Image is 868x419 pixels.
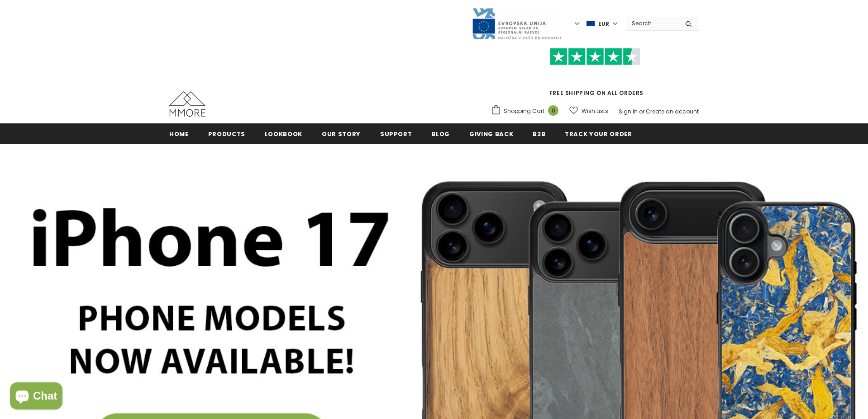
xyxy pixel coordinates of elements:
[265,123,302,144] a: Lookbook
[533,123,545,144] a: B2B
[322,130,361,138] span: Our Story
[491,52,699,97] span: FREE SHIPPING ON ALL ORDERS
[598,19,609,28] span: EUR
[646,108,699,115] a: Create an account
[322,123,361,144] a: Our Story
[208,130,245,138] span: Products
[169,91,205,117] img: MMORE Cases
[626,17,678,30] input: Search Site
[582,107,608,116] span: Wish Lists
[533,130,545,138] span: B2B
[469,123,513,144] a: Giving back
[472,19,562,27] a: Javni Razpis
[548,105,558,116] span: 0
[380,130,412,138] span: support
[208,123,245,144] a: Products
[469,130,513,138] span: Giving back
[431,130,450,138] span: Blog
[550,48,640,66] img: Trust Pilot Stars
[431,123,450,144] a: Blog
[7,382,65,412] inbox-online-store-chat: Shopify online store chat
[639,108,644,115] span: or
[472,7,562,40] img: Javni Razpis
[380,123,412,144] a: support
[565,123,632,144] a: Track your order
[169,123,189,144] a: Home
[619,108,638,115] a: Sign In
[265,130,302,138] span: Lookbook
[491,65,699,89] iframe: Customer reviews powered by Trustpilot
[504,107,544,116] span: Shopping Cart
[169,130,189,138] span: Home
[569,103,608,119] a: Wish Lists
[565,130,632,138] span: Track your order
[491,104,563,118] a: Shopping Cart 0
